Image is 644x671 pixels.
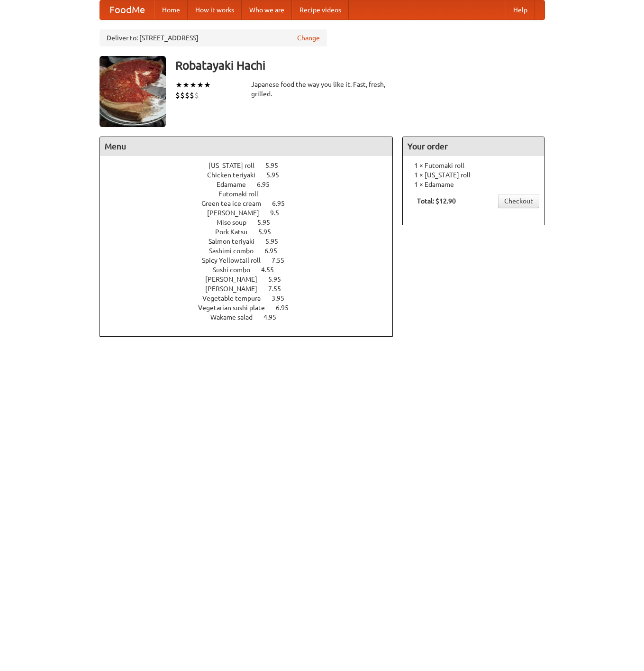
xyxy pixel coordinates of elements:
[215,228,289,236] a: Pork Katsu 5.95
[258,228,281,236] span: 5.95
[217,181,287,188] a: Edamame 6.95
[201,200,271,207] span: Green tea ice cream
[297,33,320,43] a: Change
[251,80,393,99] div: Japanese food the way you like it. Fast, fresh, grilled.
[182,80,190,90] li: ★
[194,90,199,101] li: $
[175,80,182,90] li: ★
[276,304,298,312] span: 6.95
[417,197,456,205] b: Total: $12.90
[205,285,299,293] a: [PERSON_NAME] 7.55
[292,0,349,19] a: Recipe videos
[498,194,539,208] a: Checkout
[209,162,296,169] a: [US_STATE] roll 5.95
[266,171,289,179] span: 5.95
[408,180,539,189] li: 1 × Edamame
[175,90,180,101] li: $
[202,294,270,302] span: Vegetable tempura
[506,0,535,19] a: Help
[185,90,190,101] li: $
[207,171,297,179] a: Chicken teriyaki 5.95
[210,313,294,321] a: Wakame salad 4.95
[272,294,294,302] span: 3.95
[201,200,302,207] a: Green tea ice cream 6.95
[261,266,283,274] span: 4.55
[242,0,292,19] a: Who we are
[217,181,255,188] span: Edamame
[202,257,302,264] a: Spicy Yellowtail roll 7.55
[268,276,290,283] span: 5.95
[215,228,257,236] span: Pork Katsu
[100,56,166,127] img: angular.jpg
[257,219,280,226] span: 5.95
[198,304,306,312] a: Vegetarian sushi plate 6.95
[403,137,544,156] h4: Your order
[218,190,268,198] span: Futomaki roll
[190,90,194,101] li: $
[268,285,290,293] span: 7.55
[190,80,197,90] li: ★
[207,209,269,217] span: [PERSON_NAME]
[263,313,286,321] span: 4.95
[265,162,288,169] span: 5.95
[272,200,294,207] span: 6.95
[272,257,294,264] span: 7.55
[265,238,288,245] span: 5.95
[217,219,256,226] span: Miso soup
[213,266,260,274] span: Sushi combo
[188,0,242,19] a: How it works
[197,80,204,90] li: ★
[180,90,185,101] li: $
[202,257,270,264] span: Spicy Yellowtail roll
[202,294,302,302] a: Vegetable tempura 3.95
[209,247,263,255] span: Sashimi combo
[100,137,393,156] h4: Menu
[100,0,154,19] a: FoodMe
[257,181,279,188] span: 6.95
[408,170,539,180] li: 1 × [US_STATE] roll
[207,171,265,179] span: Chicken teriyaki
[205,276,299,283] a: [PERSON_NAME] 5.95
[213,266,291,274] a: Sushi combo 4.55
[270,209,289,217] span: 9.5
[204,80,211,90] li: ★
[175,56,545,75] h3: Robatayaki Hachi
[209,162,264,169] span: [US_STATE] roll
[218,190,285,198] a: Futomaki roll
[207,209,297,217] a: [PERSON_NAME] 9.5
[264,247,287,255] span: 6.95
[205,285,267,293] span: [PERSON_NAME]
[209,238,264,245] span: Salmon teriyaki
[100,29,327,46] div: Deliver to: [STREET_ADDRESS]
[209,247,295,255] a: Sashimi combo 6.95
[205,276,267,283] span: [PERSON_NAME]
[217,219,288,226] a: Miso soup 5.95
[198,304,274,312] span: Vegetarian sushi plate
[154,0,188,19] a: Home
[408,161,539,170] li: 1 × Futomaki roll
[210,313,262,321] span: Wakame salad
[209,238,296,245] a: Salmon teriyaki 5.95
